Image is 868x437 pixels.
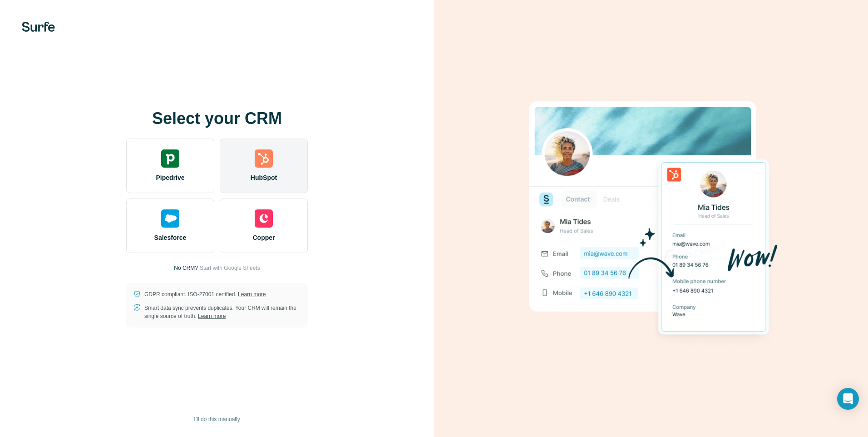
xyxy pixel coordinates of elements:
[251,173,277,182] span: HubSpot
[161,149,179,168] img: pipedrive's logo
[253,233,275,242] span: Copper
[22,22,55,32] img: Surfe's logo
[144,304,301,320] p: Smart data sync prevents duplicates. Your CRM will remain the single source of truth.
[837,388,859,410] div: Open Intercom Messenger
[156,173,184,182] span: Pipedrive
[255,209,273,228] img: copper's logo
[524,87,778,350] img: HUBSPOT image
[161,209,179,228] img: salesforce's logo
[126,109,308,128] h1: Select your CRM
[154,233,187,242] span: Salesforce
[194,415,240,423] span: I’ll do this manually
[174,264,198,272] p: No CRM?
[255,149,273,168] img: hubspot's logo
[198,313,226,319] a: Learn more
[200,264,260,272] button: Start with Google Sheets
[144,290,266,298] p: GDPR compliant. ISO-27001 certified.
[238,291,266,298] a: Learn more
[187,412,246,426] button: I’ll do this manually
